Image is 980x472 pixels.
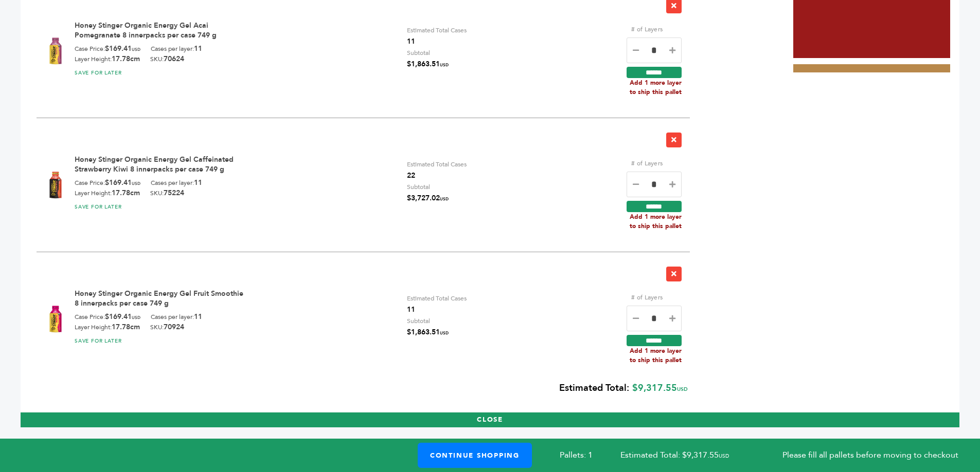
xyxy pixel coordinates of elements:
[782,449,958,461] span: Please fill all pallets before moving to checkout
[407,25,467,47] div: Estimated Total Cases
[440,62,449,68] span: USD
[105,44,140,53] b: $169.41
[132,181,140,186] span: USD
[407,315,449,339] div: Subtotal
[151,312,202,323] div: Cases per layer:
[112,322,140,332] b: 17.78cm
[75,178,140,188] div: Case Price:
[105,312,140,322] b: $169.41
[418,443,532,468] a: Continue Shopping
[627,158,668,169] label: # of Layers
[112,188,140,198] b: 17.78cm
[407,36,467,47] span: 11
[719,452,729,460] span: USD
[75,337,122,345] a: SAVE FOR LATER
[150,323,184,332] div: SKU:
[112,54,140,64] b: 17.78cm
[75,289,243,309] a: Honey Stinger Organic Energy Gel Fruit Smoothie 8 innerpacks per case 749 g
[75,21,217,41] a: Honey Stinger Organic Energy Gel Acai Pomegranate 8 innerpacks per case 749 g
[440,330,449,336] span: USD
[132,315,140,320] span: USD
[407,170,467,181] span: 22
[407,59,449,71] span: $1,863.51
[407,304,467,315] span: 11
[407,193,449,205] span: $3,727.02
[559,382,629,394] b: Estimated Total:
[164,54,184,64] b: 70624
[150,54,184,64] div: SKU:
[627,78,682,97] div: Add 1 more layer to ship this pallet
[150,188,184,198] div: SKU:
[194,44,202,53] b: 11
[627,346,682,365] div: Add 1 more layer to ship this pallet
[151,178,202,188] div: Cases per layer:
[407,293,467,315] div: Estimated Total Cases
[75,155,234,175] a: Honey Stinger Organic Energy Gel Caffeinated Strawberry Kiwi 8 innerpacks per case 749 g
[105,178,140,187] b: $169.41
[30,375,688,402] div: $9,317.55
[75,203,122,211] a: SAVE FOR LATER
[164,188,184,198] b: 75224
[75,69,122,77] a: SAVE FOR LATER
[164,322,184,332] b: 70924
[75,312,140,323] div: Case Price:
[407,327,449,339] span: $1,863.51
[75,54,140,64] div: Layer Height:
[560,449,593,461] span: Pallets: 1
[194,312,202,322] b: 11
[194,178,202,187] b: 11
[440,196,449,202] span: USD
[627,212,682,231] div: Add 1 more layer to ship this pallet
[627,24,668,35] label: # of Layers
[75,44,140,54] div: Case Price:
[407,181,449,205] div: Subtotal
[132,47,140,52] span: USD
[677,386,688,393] span: USD
[407,159,467,181] div: Estimated Total Cases
[21,412,959,427] button: CLOSE
[627,292,668,303] label: # of Layers
[620,449,757,461] span: Estimated Total: $9,317.55
[75,188,140,198] div: Layer Height:
[407,47,449,71] div: Subtotal
[151,44,202,54] div: Cases per layer:
[75,323,140,332] div: Layer Height:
